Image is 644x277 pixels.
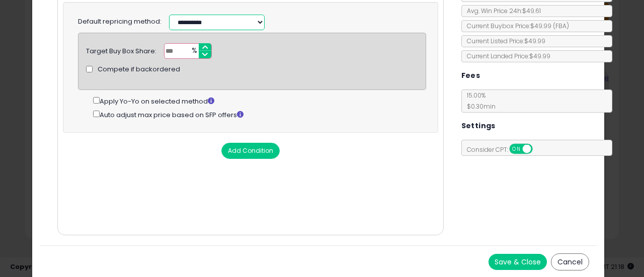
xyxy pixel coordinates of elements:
[186,44,202,59] span: %
[461,120,496,132] h5: Settings
[462,7,541,15] span: Avg. Win Price 24h: $49.61
[78,17,162,27] label: Default repricing method:
[462,91,496,111] span: 15.00 %
[510,145,523,153] span: ON
[530,22,569,30] span: $49.99
[551,253,589,270] button: Cancel
[461,69,480,82] h5: Fees
[462,22,569,30] span: Current Buybox Price:
[93,109,426,120] div: Auto adjust max price based on SFP offers
[462,145,546,154] span: Consider CPT:
[86,43,156,56] div: Target Buy Box Share:
[553,22,569,30] span: ( FBA )
[462,52,550,60] span: Current Landed Price: $49.99
[489,254,547,270] button: Save & Close
[221,143,280,159] button: Add Condition
[462,37,545,45] span: Current Listed Price: $49.99
[93,95,426,107] div: Apply Yo-Yo on selected method
[462,102,496,111] span: $0.30 min
[98,65,180,74] span: Compete if backordered
[531,145,547,153] span: OFF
